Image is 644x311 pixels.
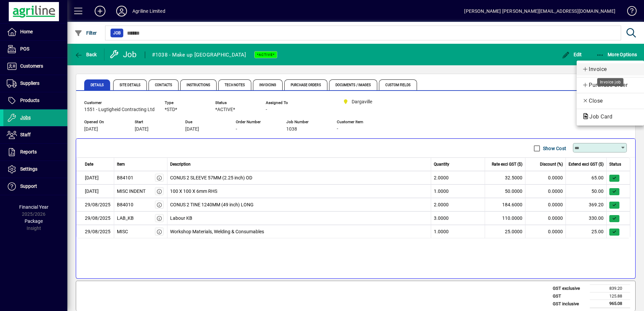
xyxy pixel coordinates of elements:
[582,113,616,120] span: Job Card
[597,78,623,86] div: Invoice job
[582,97,639,105] span: Close
[582,65,639,73] span: Invoice
[577,95,644,107] button: Close job
[582,81,639,89] span: Purchase Order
